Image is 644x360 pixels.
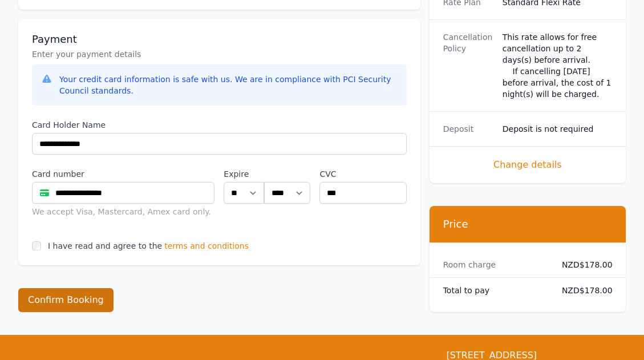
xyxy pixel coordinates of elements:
label: . [264,168,311,180]
div: We accept Visa, Mastercard, Amex card only. [32,206,214,217]
label: I have read and agree to the [48,241,162,250]
span: terms and conditions [164,240,249,252]
dd: NZD$178.00 [562,285,612,296]
dt: Deposit [443,123,493,135]
label: CVC [319,168,406,180]
h3: Payment [32,33,407,46]
button: Confirm Booking [18,288,114,312]
dd: Deposit is not required [503,123,612,135]
dt: Room charge [443,259,553,270]
label: Expire [224,168,264,180]
dd: NZD$178.00 [562,259,612,270]
dt: Total to pay [443,285,553,296]
dt: Cancellation Policy [443,31,493,100]
label: Card Holder Name [32,119,407,131]
div: This rate allows for free cancellation up to 2 days(s) before arrival. If cancelling [DATE] befor... [503,31,612,100]
label: Card number [32,168,214,180]
h3: Price [443,217,612,231]
span: Change details [443,158,612,172]
p: Enter your payment details [32,48,407,60]
div: Your credit card information is safe with us. We are in compliance with PCI Security Council stan... [59,74,398,96]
